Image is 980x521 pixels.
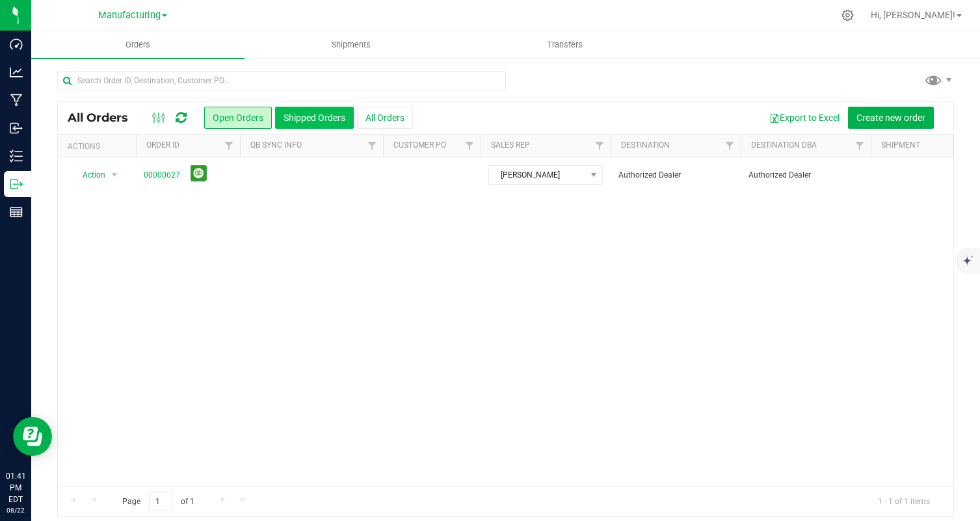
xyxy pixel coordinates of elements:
a: Destination [621,140,670,150]
span: 1 - 1 of 1 items [867,492,940,511]
inline-svg: Reports [10,206,23,219]
button: All Orders [357,107,413,129]
span: select [107,166,123,184]
a: Transfers [458,31,672,59]
a: Filter [719,135,741,157]
a: Destination DBA [751,140,817,150]
span: All Orders [68,111,141,125]
span: Transfers [529,39,600,51]
inline-svg: Outbound [10,178,23,191]
a: Order ID [146,140,179,150]
button: Export to Excel [761,107,848,129]
a: Shipments [245,31,458,59]
inline-svg: Manufacturing [10,94,23,107]
span: Hi, [PERSON_NAME]! [871,10,955,20]
inline-svg: Inventory [10,150,23,163]
button: Create new order [848,107,934,129]
a: Filter [849,135,871,157]
span: Orders [108,39,168,51]
span: Action [71,166,106,184]
div: Manage settings [840,9,856,21]
a: Filter [219,135,240,157]
button: Shipped Orders [275,107,354,129]
a: Customer PO [393,140,446,150]
inline-svg: Analytics [10,66,23,79]
button: Open Orders [204,107,272,129]
span: Manufacturing [98,10,161,21]
inline-svg: Dashboard [10,38,23,51]
span: Shipments [314,39,388,51]
p: 01:41 PM EDT [6,470,25,505]
iframe: Resource center [13,417,52,456]
span: [PERSON_NAME] [489,166,586,184]
a: Orders [31,31,245,59]
a: Filter [459,135,481,157]
p: 08/22 [6,505,25,515]
a: QB Sync Info [250,140,302,150]
a: 00000627 [144,169,180,181]
input: 1 [149,492,172,512]
a: Sales Rep [491,140,530,150]
a: Filter [362,135,383,157]
span: Create new order [856,113,925,123]
a: Shipment [881,140,920,150]
inline-svg: Inbound [10,122,23,135]
input: Search Order ID, Destination, Customer PO... [57,71,506,90]
div: Actions [68,142,131,151]
a: Filter [947,135,968,157]
a: Filter [589,135,611,157]
span: Authorized Dealer [618,169,733,181]
span: Page of 1 [111,492,205,512]
span: Authorized Dealer [748,169,863,181]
